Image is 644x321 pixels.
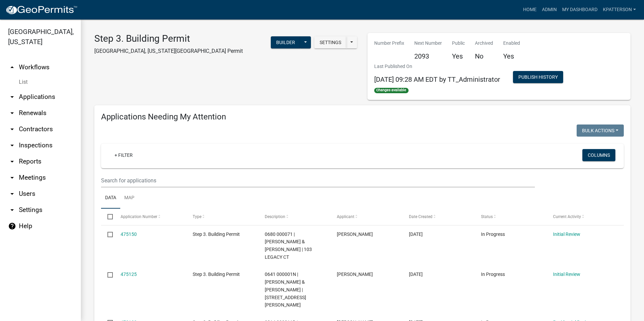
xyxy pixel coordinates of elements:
[337,272,373,277] span: Brenden Leclair
[94,47,243,55] p: [GEOGRAPHIC_DATA], [US_STATE][GEOGRAPHIC_DATA] Permit
[374,75,500,83] span: [DATE] 09:28 AM EDT by TT_Administrator
[8,157,16,166] i: arrow_drop_down
[503,40,520,47] p: Enabled
[120,187,138,209] a: Map
[314,36,347,48] button: Settings
[582,149,615,161] button: Columns
[8,63,16,71] i: arrow_drop_up
[520,3,539,16] a: Home
[193,272,240,277] span: Step 3. Building Permit
[8,206,16,214] i: arrow_drop_down
[475,52,493,60] h5: No
[600,3,639,16] a: KPATTERSON
[414,40,442,47] p: Next Number
[475,40,493,47] p: Archived
[265,231,312,260] span: 0680 000071 | SWARTZ RICHARD W & PRISCILLA W | 103 LEGACY CT
[265,214,285,219] span: Description
[452,52,465,60] h5: Yes
[101,174,535,187] input: Search for applications
[539,3,559,16] a: Admin
[101,209,114,225] datatable-header-cell: Select
[553,214,581,219] span: Current Activity
[101,187,120,209] a: Data
[101,112,624,122] h4: Applications Needing My Attention
[8,190,16,198] i: arrow_drop_down
[409,214,432,219] span: Date Created
[265,272,306,308] span: 0641 000001N | BROOKS MARK & TRACI WHITNEY BROOKS | 179 RINGER ACCESS RD
[553,231,580,237] a: Initial Review
[8,174,16,182] i: arrow_drop_down
[452,40,465,47] p: Public
[109,149,138,161] a: + Filter
[513,71,563,83] button: Publish History
[374,63,500,70] p: Last Published On
[481,214,493,219] span: Status
[374,88,409,93] span: Changes available
[8,109,16,117] i: arrow_drop_down
[481,231,505,237] span: In Progress
[8,93,16,101] i: arrow_drop_down
[402,209,475,225] datatable-header-cell: Date Created
[559,3,600,16] a: My Dashboard
[409,272,423,277] span: 09/08/2025
[271,36,300,48] button: Builder
[513,75,563,80] wm-modal-confirm: Workflow Publish History
[553,272,580,277] a: Initial Review
[8,125,16,133] i: arrow_drop_down
[577,124,624,137] button: Bulk Actions
[337,231,373,237] span: Richard W Swartz
[94,33,243,44] h3: Step 3. Building Permit
[8,222,16,230] i: help
[8,141,16,149] i: arrow_drop_down
[475,209,547,225] datatable-header-cell: Status
[330,209,402,225] datatable-header-cell: Applicant
[258,209,330,225] datatable-header-cell: Description
[547,209,619,225] datatable-header-cell: Current Activity
[503,52,520,60] h5: Yes
[114,209,186,225] datatable-header-cell: Application Number
[374,40,404,47] p: Number Prefix
[481,272,505,277] span: In Progress
[414,52,442,60] h5: 2093
[121,214,157,219] span: Application Number
[409,231,423,237] span: 09/08/2025
[121,272,137,277] a: 475125
[121,231,137,237] a: 475150
[193,231,240,237] span: Step 3. Building Permit
[193,214,201,219] span: Type
[337,214,354,219] span: Applicant
[186,209,258,225] datatable-header-cell: Type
